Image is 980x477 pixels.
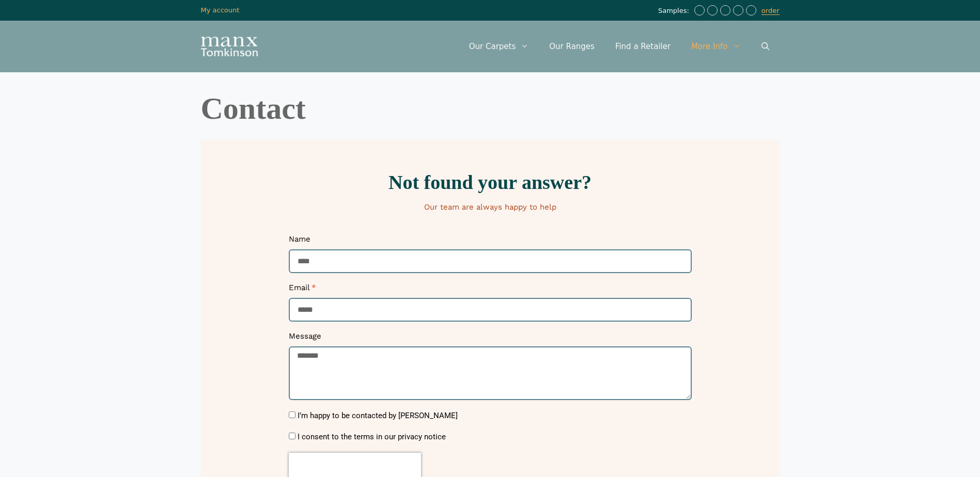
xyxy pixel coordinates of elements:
[289,283,316,298] label: Email
[459,31,539,62] a: Our Carpets
[751,31,780,62] a: Open Search Bar
[761,7,780,15] a: order
[681,31,751,62] a: More Info
[201,93,780,124] h1: Contact
[289,331,321,346] label: Message
[201,37,258,56] img: Manx Tomkinson
[459,31,780,62] nav: Primary
[298,411,458,420] label: I’m happy to be contacted by [PERSON_NAME]
[658,7,692,15] span: Samples:
[605,31,681,62] a: Find a Retailer
[201,6,240,14] a: My account
[298,432,446,441] label: I consent to the terms in our privacy notice
[539,31,605,62] a: Our Ranges
[206,202,774,213] p: Our team are always happy to help
[206,172,774,192] h2: Not found your answer?
[289,234,310,249] label: Name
